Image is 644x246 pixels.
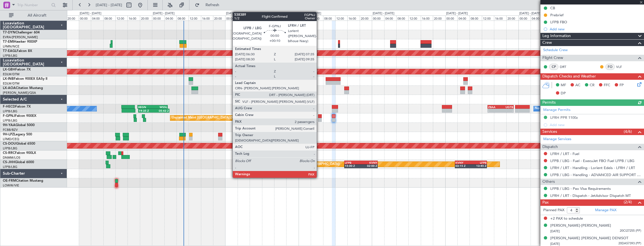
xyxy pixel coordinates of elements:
a: LFPB/LBG [3,146,17,151]
div: 03:15 Z [455,164,471,167]
div: LFPB [345,161,361,164]
div: LFPB FBO [550,20,567,24]
span: 20DA57393 (PP) [618,241,641,246]
span: Others [542,179,555,185]
a: [PERSON_NAME]/QSA [3,91,36,95]
div: 00:00 [372,15,384,20]
div: 12:00 [262,15,274,20]
div: [DATE] - [DATE] [446,11,468,16]
div: 12:00 [115,15,128,20]
span: FFC [604,83,610,88]
a: 9H-YAAGlobal 5000 [3,124,35,127]
div: 02:00 Z [361,164,377,167]
div: 08:00 [323,15,335,20]
span: T7-DYN [3,31,15,34]
div: Add new [550,27,641,31]
span: T7-EMI [3,40,14,44]
span: Dispatch Checks and Weather [542,73,596,80]
span: +2 PAX to schedule [550,216,583,222]
div: 08:00 [396,15,408,20]
span: 9H-LPZ [3,133,14,136]
a: T7-EAGLFalcon 8X [3,49,32,53]
button: All Aircraft [6,11,61,20]
div: [PERSON_NAME]-[PERSON_NAME] [550,223,611,229]
div: 00:00 [225,15,237,20]
div: 04:00 [238,15,250,20]
div: 08:00 [176,15,189,20]
a: LFMD/CEQ [3,137,19,141]
span: F-HECD [3,105,15,108]
a: DRT [560,64,573,69]
a: CS-DOUGlobal 6500 [3,142,35,145]
div: [DATE] - [DATE] [299,11,321,16]
a: Manage Services [543,136,571,142]
div: 20:00 [213,15,225,20]
span: Flight Crew [542,55,563,61]
a: LFRH / LRT - Fuel [550,151,579,156]
div: 16:00 [201,15,213,20]
a: LX-INBFalcon 900EX EASy II [3,77,47,81]
div: 12:00 [335,15,347,20]
a: F-GPNJFalcon 900EX [3,114,36,118]
div: HEGN [138,105,153,109]
div: [PERSON_NAME] [PERSON_NAME] DENISOT [550,236,628,241]
div: 00:00 [518,15,531,20]
div: - [501,109,513,112]
div: 20:00 [433,15,445,20]
a: LFPB/LBG [3,119,17,123]
div: KVNY [455,161,471,164]
div: CB [550,6,555,10]
div: 20:00 [360,15,372,20]
div: - [488,109,500,112]
a: LFPB/LBG [3,109,17,113]
div: Prebrief [550,13,563,17]
div: UGTB [501,105,513,109]
div: Planned Maint [GEOGRAPHIC_DATA] ([GEOGRAPHIC_DATA]) [251,160,340,168]
div: 12:00 [189,15,201,20]
button: Refresh [192,1,226,10]
div: [DATE] - [DATE] [226,11,248,16]
span: Crew [542,40,552,46]
a: Manage PAX [595,208,616,213]
span: Refresh [201,3,224,7]
div: [DATE] - [DATE] [373,11,394,16]
span: Leg Information [542,33,571,39]
div: 08:00 [250,15,262,20]
span: CS-DOU [3,142,16,145]
div: 04:00 [91,15,103,20]
div: 00:00 [445,15,457,20]
span: 20CI27255 (PP) [620,229,641,233]
span: All Aircraft [15,13,59,17]
a: FCBB/BZV [3,128,18,132]
div: Unplanned Maint [GEOGRAPHIC_DATA] ([GEOGRAPHIC_DATA]) [172,114,264,122]
div: 12:00 [408,15,421,20]
div: 00:00 [79,15,91,20]
span: LX-AOA [3,86,16,90]
span: Services [542,129,557,135]
div: [DATE] - [DATE] [153,11,175,16]
div: 04:00 [311,15,323,20]
a: DNMM/LOS [3,156,20,160]
a: LOWW/VIE [3,183,19,188]
a: LFRH / LRT - Dispatch - JetAdvisor Dispatch MT [550,193,631,198]
span: MF [561,83,566,88]
a: LX-AOACitation Mustang [3,86,43,90]
div: 20:00 [140,15,152,20]
div: No Crew [535,104,548,113]
span: (4/6) [624,129,632,135]
span: (2/4) [624,199,632,205]
div: 20:00 [66,15,79,20]
span: LX-INB [3,77,14,81]
span: [DATE] [550,229,560,233]
div: 16:00 [347,15,359,20]
div: 05:43 Z [154,109,169,112]
a: T7-DYNChallenger 604 [3,31,40,34]
a: LX-GBHFalcon 7X [3,68,31,71]
a: T7-EMIHawker 900XP [3,40,37,44]
span: [DATE] [550,242,560,246]
div: 04:00 [531,15,543,20]
span: 9H-YAA [3,124,15,127]
span: Pax [542,199,549,206]
div: 00:00 [299,15,311,20]
div: 16:00 [274,15,286,20]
